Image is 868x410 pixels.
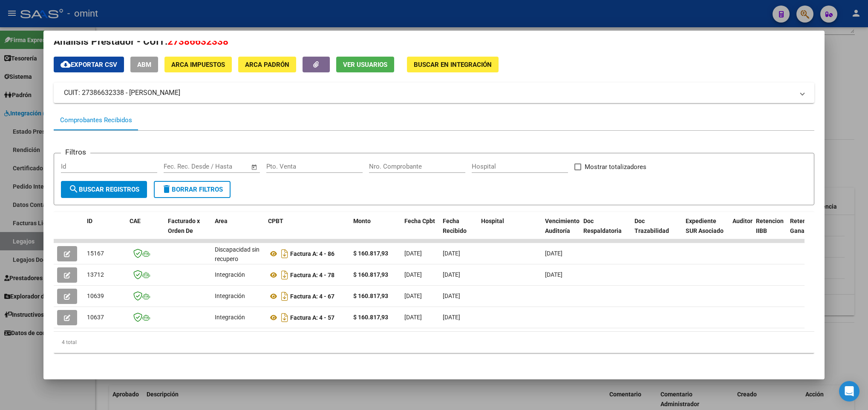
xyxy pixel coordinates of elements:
[61,61,117,69] span: Exportar CSV
[585,162,646,172] span: Mostrar totalizadores
[290,250,335,257] strong: Factura A: 4 - 86
[634,218,669,234] span: Doc Trazabilidad
[407,57,499,72] button: Buscar en Integración
[443,218,467,234] span: Fecha Recibido
[215,314,245,321] span: Integración
[87,292,104,299] span: 10639
[631,212,682,249] datatable-header-cell: Doc Trazabilidad
[61,146,90,158] h3: Filtros
[130,57,158,72] button: ABM
[54,332,814,353] div: 4 total
[787,212,821,249] datatable-header-cell: Retención Ganancias
[249,162,259,172] button: Open calendar
[353,314,388,321] strong: $ 160.817,93
[268,218,283,224] span: CPBT
[686,218,724,234] span: Expediente SUR Asociado
[64,88,794,98] mat-panel-title: CUIT: 27386632338 - [PERSON_NAME]
[164,212,211,249] datatable-header-cell: Facturado x Orden De
[137,61,151,69] span: ABM
[279,247,290,261] i: Descargar documento
[87,271,104,278] span: 13712
[279,290,290,303] i: Descargar documento
[443,271,460,278] span: [DATE]
[279,268,290,282] i: Descargar documento
[60,115,132,125] div: Comprobantes Recibidos
[682,212,729,249] datatable-header-cell: Expediente SUR Asociado
[404,314,422,321] span: [DATE]
[404,292,422,299] span: [DATE]
[126,212,164,249] datatable-header-cell: CAE
[290,293,335,300] strong: Factura A: 4 - 67
[61,181,147,198] button: Buscar Registros
[732,218,758,224] span: Auditoria
[542,212,580,249] datatable-header-cell: Vencimiento Auditoría
[545,271,562,278] span: [DATE]
[215,292,245,299] span: Integración
[168,218,200,234] span: Facturado x Orden De
[478,212,542,249] datatable-header-cell: Hospital
[154,181,231,198] button: Borrar Filtros
[353,250,388,257] strong: $ 160.817,93
[481,218,504,224] span: Hospital
[443,314,460,321] span: [DATE]
[353,218,371,224] span: Monto
[84,212,126,249] datatable-header-cell: ID
[69,184,79,194] mat-icon: search
[54,83,814,103] mat-expansion-panel-header: CUIT: 27386632338 - [PERSON_NAME]
[265,212,350,249] datatable-header-cell: CPBT
[245,61,289,69] span: ARCA Padrón
[69,186,139,193] span: Buscar Registros
[343,61,387,69] span: Ver Usuarios
[580,212,631,249] datatable-header-cell: Doc Respaldatoria
[350,212,401,249] datatable-header-cell: Monto
[414,61,492,69] span: Buscar en Integración
[404,250,422,257] span: [DATE]
[87,218,92,224] span: ID
[215,246,260,263] span: Discapacidad sin recupero
[404,271,422,278] span: [DATE]
[753,212,787,249] datatable-header-cell: Retencion IIBB
[54,34,814,49] h2: Análisis Prestador - CUIT:
[211,212,265,249] datatable-header-cell: Area
[199,163,240,170] input: End date
[756,218,784,234] span: Retencion IIBB
[353,292,388,299] strong: $ 160.817,93
[215,271,245,278] span: Integración
[839,381,859,401] div: Open Intercom Messenger
[215,218,228,224] span: Area
[61,59,71,69] mat-icon: cloud_download
[439,212,478,249] datatable-header-cell: Fecha Recibido
[404,218,435,224] span: Fecha Cpbt
[443,250,460,257] span: [DATE]
[87,250,104,257] span: 15167
[401,212,439,249] datatable-header-cell: Fecha Cpbt
[171,61,225,69] span: ARCA Impuestos
[545,250,562,257] span: [DATE]
[353,271,388,278] strong: $ 160.817,93
[290,272,335,278] strong: Factura A: 4 - 78
[161,186,223,193] span: Borrar Filtros
[336,57,394,72] button: Ver Usuarios
[790,218,819,234] span: Retención Ganancias
[238,57,296,72] button: ARCA Padrón
[443,292,460,299] span: [DATE]
[545,218,580,234] span: Vencimiento Auditoría
[167,36,228,47] span: 27386632338
[290,314,335,321] strong: Factura A: 4 - 57
[87,314,104,321] span: 10637
[583,218,622,234] span: Doc Respaldatoria
[130,218,141,224] span: CAE
[54,57,124,72] button: Exportar CSV
[161,184,172,194] mat-icon: delete
[729,212,753,249] datatable-header-cell: Auditoria
[279,311,290,324] i: Descargar documento
[164,163,191,170] input: Start date
[164,57,232,72] button: ARCA Impuestos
